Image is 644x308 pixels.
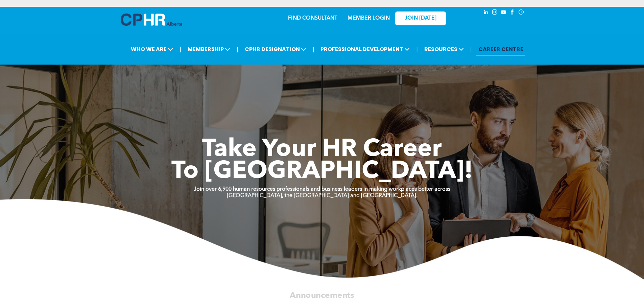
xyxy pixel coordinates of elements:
a: FIND CONSULTANT [288,16,337,21]
a: MEMBER LOGIN [348,16,390,21]
a: youtube [500,8,507,18]
span: WHO WE ARE [129,43,175,55]
a: linkedin [482,8,490,18]
strong: Join over 6,900 human resources professionals and business leaders in making workplaces better ac... [194,187,450,192]
a: facebook [509,8,516,18]
span: CPHR DESIGNATION [243,43,308,55]
li: | [470,42,472,56]
a: Social network [518,8,525,18]
a: JOIN [DATE] [395,11,446,25]
strong: [GEOGRAPHIC_DATA], the [GEOGRAPHIC_DATA] and [GEOGRAPHIC_DATA]. [227,193,418,198]
span: RESOURCES [422,43,466,55]
span: MEMBERSHIP [186,43,232,55]
li: | [180,42,181,56]
span: Announcements [290,291,354,300]
span: PROFESSIONAL DEVELOPMENT [318,43,412,55]
a: instagram [491,8,499,18]
li: | [416,42,418,56]
span: JOIN [DATE] [405,15,436,22]
span: Take Your HR Career [202,138,442,162]
li: | [237,42,238,56]
span: To [GEOGRAPHIC_DATA]! [171,160,473,184]
a: CAREER CENTRE [476,43,525,55]
li: | [313,42,314,56]
img: A blue and white logo for cp alberta [121,14,182,26]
